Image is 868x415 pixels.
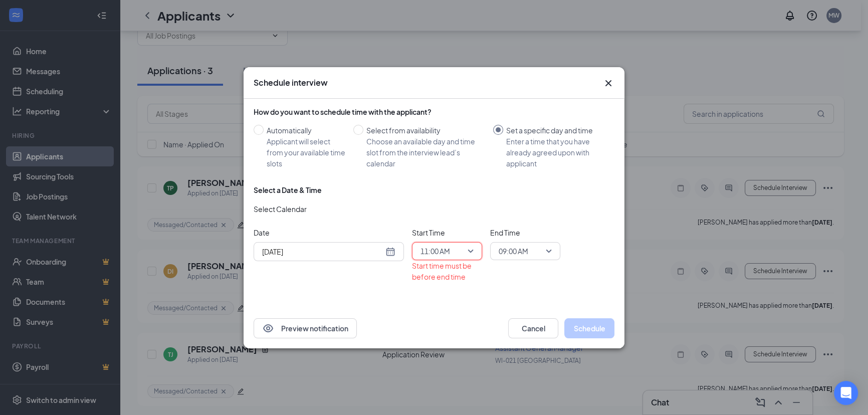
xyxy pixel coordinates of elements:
h3: Schedule interview [254,77,328,88]
span: Select Calendar [254,203,307,215]
span: 11:00 AM [420,244,450,259]
div: Set a specific day and time [506,125,606,136]
span: Start Time [412,227,482,238]
button: EyePreview notification [254,318,357,338]
button: Close [602,77,614,89]
div: Open Intercom Messenger [834,381,858,405]
div: Choose an available day and time slot from the interview lead’s calendar [366,136,485,169]
svg: Cross [602,77,614,89]
span: Date [254,227,404,238]
div: Start time must be before end time [412,260,482,282]
button: Cancel [508,318,558,338]
div: Enter a time that you have already agreed upon with applicant [506,136,606,169]
div: Automatically [267,125,345,136]
span: 09:00 AM [499,244,528,259]
button: Schedule [564,318,614,338]
div: Applicant will select from your available time slots [267,136,345,169]
div: Select from availability [366,125,485,136]
input: Sep 8, 2025 [262,246,383,257]
span: End Time [490,227,560,238]
svg: Eye [262,322,274,334]
div: Select a Date & Time [254,185,322,195]
div: How do you want to schedule time with the applicant? [254,107,614,117]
